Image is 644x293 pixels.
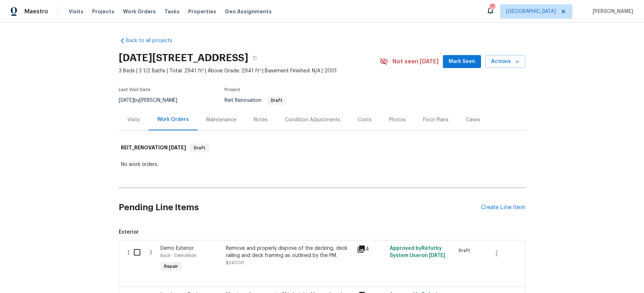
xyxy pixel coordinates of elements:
div: Condition Adjustments [285,116,340,123]
span: 3 Beds | 3 1/2 Baths | Total: 2941 ft² | Above Grade: 2941 ft² | Basement Finished: N/A | 2001 [119,67,380,75]
div: Costs [358,116,372,123]
span: Tasks [164,9,180,14]
span: Maestro [24,8,48,15]
div: REIT_RENOVATION [DATE]Draft [119,136,525,159]
div: Work Orders [157,116,189,123]
h2: Pending Line Items [119,191,481,224]
span: Demo Exterior [160,246,194,251]
div: 4 [357,245,385,253]
span: Mark Seen [449,57,475,66]
h2: [DATE][STREET_ADDRESS] [119,54,248,62]
button: Actions [485,55,525,68]
span: Back - Demolition [160,253,196,258]
span: [DATE] [429,253,445,258]
span: Draft [268,98,285,103]
div: ( ) [126,243,158,276]
span: [DATE] [119,98,134,103]
div: Photos [389,116,406,123]
a: Back to all projects [119,37,188,44]
div: No work orders. [121,161,523,168]
div: Maintenance [206,116,236,123]
span: Geo Assignments [225,8,272,15]
span: Projects [92,8,114,15]
button: Copy Address [248,51,261,64]
span: Reit Renovation [225,98,286,103]
span: Draft [191,144,208,152]
span: Draft [459,247,473,254]
span: Repair [161,263,181,270]
span: Exterior [119,229,525,236]
span: [GEOGRAPHIC_DATA] [506,8,556,15]
span: [PERSON_NAME] [590,8,633,15]
div: 41 [490,4,495,12]
div: Cases [466,116,480,123]
span: Not seen [DATE] [393,58,439,65]
span: Visits [69,8,83,15]
span: [DATE] [169,145,186,150]
div: Notes [254,116,268,123]
span: $240.00 [226,261,244,265]
span: Project [225,87,240,92]
span: Approved by Refurby System User on [390,246,445,258]
span: Properties [188,8,216,15]
button: Mark Seen [443,55,481,68]
div: by [PERSON_NAME] [119,96,186,105]
span: Last Visit Date [119,87,150,92]
div: Create Line Item [481,204,525,211]
div: Visits [127,116,140,123]
span: Work Orders [123,8,156,15]
span: Actions [491,57,520,66]
h6: REIT_RENOVATION [121,144,186,152]
div: Remove and properly dispose of the decking, deck railing and deck framing as outlined by the PM. [226,245,353,259]
div: Floor Plans [423,116,449,123]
